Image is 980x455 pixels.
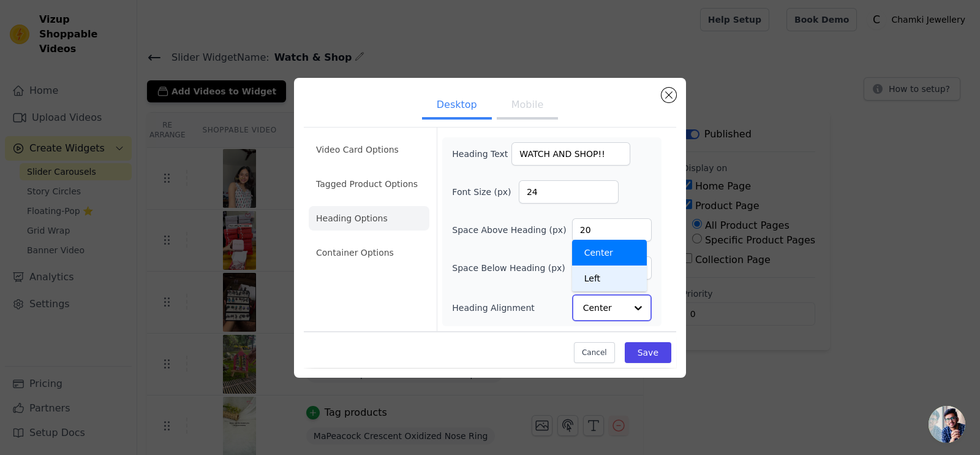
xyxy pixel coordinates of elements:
label: Space Below Heading (px) [452,262,565,274]
button: Mobile [497,93,558,120]
button: Cancel [574,342,615,363]
div: Left [572,266,647,291]
label: Font Size (px) [452,186,519,198]
label: Heading Text [452,148,511,160]
li: Heading Options [309,206,429,231]
button: Save [625,342,671,363]
li: Video Card Options [309,137,429,162]
div: Open chat [929,406,965,443]
li: Tagged Product Options [309,172,429,196]
div: Center [572,240,647,266]
button: Desktop [422,93,492,120]
label: Heading Alignment [452,302,537,314]
li: Container Options [309,240,429,265]
input: Add a heading [511,142,630,166]
label: Space Above Heading (px) [452,224,566,236]
button: Close modal [661,88,676,102]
